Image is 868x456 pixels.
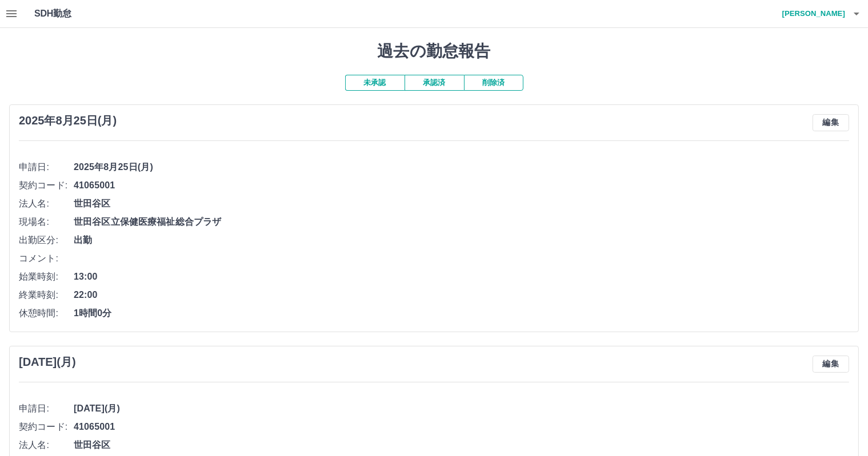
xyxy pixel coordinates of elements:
span: 13:00 [74,270,849,284]
span: 契約コード: [19,179,74,192]
span: 41065001 [74,179,849,192]
span: 法人名: [19,197,74,211]
span: 休憩時間: [19,306,74,320]
button: 削除済 [464,75,523,91]
h1: 過去の勤怠報告 [9,42,859,61]
button: 編集 [813,356,849,373]
span: [DATE](月) [74,402,849,415]
span: 始業時刻: [19,270,74,284]
span: 世田谷区 [74,438,849,452]
span: 契約コード: [19,420,74,434]
h3: [DATE](月) [19,356,76,369]
span: 41065001 [74,420,849,434]
span: 申請日: [19,160,74,174]
span: 2025年8月25日(月) [74,160,849,174]
span: 申請日: [19,402,74,415]
span: 1時間0分 [74,306,849,320]
h3: 2025年8月25日(月) [19,114,117,127]
span: 22:00 [74,288,849,302]
span: 法人名: [19,438,74,452]
span: 出勤区分: [19,233,74,247]
span: 出勤 [74,233,849,247]
span: 現場名: [19,215,74,229]
button: 編集 [813,114,849,131]
span: 世田谷区 [74,197,849,211]
button: 未承認 [345,75,405,91]
button: 承認済 [405,75,464,91]
span: コメント: [19,252,74,265]
span: 終業時刻: [19,288,74,302]
span: 世田谷区立保健医療福祉総合プラザ [74,215,849,229]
